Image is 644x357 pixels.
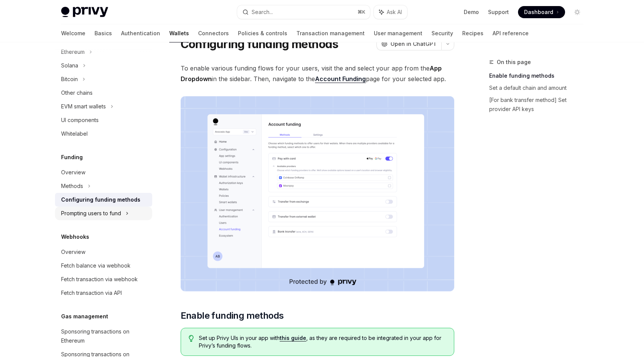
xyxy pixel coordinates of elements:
[61,312,108,321] h5: Gas management
[55,127,152,141] a: Whitelabel
[61,129,88,138] div: Whitelabel
[488,8,509,16] a: Support
[497,58,531,67] span: On this page
[387,8,402,16] span: Ask AI
[390,40,437,48] span: Open in ChatGPT
[464,8,479,16] a: Demo
[121,24,160,42] a: Authentication
[181,310,284,322] span: Enable funding methods
[61,182,83,191] div: Methods
[252,8,273,17] div: Search...
[61,275,138,284] div: Fetch transaction via webhook
[55,259,152,272] a: Fetch balance via webhook
[518,6,565,18] a: Dashboard
[55,325,152,348] a: Sponsoring transactions on Ethereum
[238,24,287,42] a: Policies & controls
[357,9,365,15] span: ⌘ K
[169,24,189,42] a: Wallets
[489,94,589,115] a: [For bank transfer method] Set provider API keys
[61,168,85,177] div: Overview
[94,24,112,42] a: Basics
[462,24,483,42] a: Recipes
[493,24,529,42] a: API reference
[189,335,194,342] svg: Tip
[315,75,366,83] a: Account Funding
[55,272,152,286] a: Fetch transaction via webhook
[376,38,441,50] button: Open in ChatGPT
[431,24,453,42] a: Security
[61,61,78,70] div: Solana
[181,37,339,51] h1: Configuring funding methods
[55,286,152,300] a: Fetch transaction via API
[55,166,152,179] a: Overview
[280,335,306,341] a: this guide
[61,209,121,218] div: Prompting users to fund
[374,24,422,42] a: User management
[571,6,583,18] button: Toggle dark mode
[61,153,83,162] h5: Funding
[296,24,365,42] a: Transaction management
[198,24,229,42] a: Connectors
[61,116,99,125] div: UI components
[374,5,407,19] button: Ask AI
[61,88,93,97] div: Other chains
[61,102,106,111] div: EVM smart wallets
[524,8,553,16] span: Dashboard
[61,288,122,297] div: Fetch transaction via API
[55,245,152,259] a: Overview
[61,247,85,257] div: Overview
[181,63,454,84] span: To enable various funding flows for your users, visit the and select your app from the in the sid...
[61,7,108,17] img: light logo
[181,96,454,291] img: Fundingupdate PNG
[61,232,89,241] h5: Webhooks
[199,334,446,349] span: Set up Privy UIs in your app with , as they are required to be integrated in your app for Privy’s...
[61,261,131,270] div: Fetch balance via webhook
[489,82,589,94] a: Set a default chain and amount
[55,193,152,207] a: Configuring funding methods
[55,113,152,127] a: UI components
[489,70,589,82] a: Enable funding methods
[61,75,78,84] div: Bitcoin
[55,86,152,100] a: Other chains
[61,195,140,204] div: Configuring funding methods
[237,5,370,19] button: Search...⌘K
[61,24,85,42] a: Welcome
[61,327,148,345] div: Sponsoring transactions on Ethereum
